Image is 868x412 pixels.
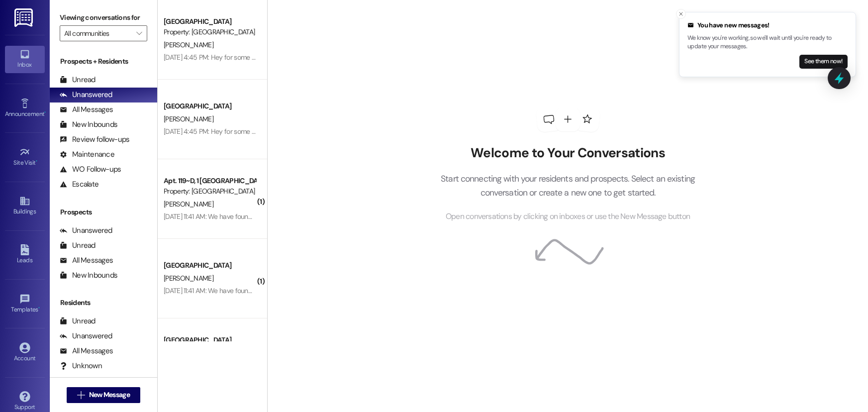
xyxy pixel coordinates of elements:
[67,387,140,403] button: New Message
[5,339,45,366] a: Account
[60,10,147,25] label: Viewing conversations for
[64,25,131,41] input: All communities
[164,176,256,186] div: Apt. 119~D, 1 [GEOGRAPHIC_DATA]
[77,391,85,399] i: 
[687,34,848,51] p: We know you're working, so we'll wait until you're ready to update your messages.
[60,164,121,175] div: WO Follow-ups
[164,186,256,197] div: Property: [GEOGRAPHIC_DATA]
[164,27,256,37] div: Property: [GEOGRAPHIC_DATA]
[164,16,256,27] div: [GEOGRAPHIC_DATA]
[164,274,213,283] span: [PERSON_NAME]
[14,8,35,27] img: ResiDesk Logo
[60,346,113,356] div: All Messages
[60,75,96,85] div: Unread
[164,335,256,345] div: [GEOGRAPHIC_DATA]
[60,225,112,236] div: Unanswered
[5,241,45,268] a: Leads
[799,55,848,69] button: See them now!
[136,29,142,37] i: 
[164,114,213,123] span: [PERSON_NAME]
[446,210,690,223] span: Open conversations by clicking on inboxes or use the New Message button
[44,109,46,116] span: •
[60,331,112,341] div: Unanswered
[5,144,45,171] a: Site Visit •
[60,240,96,251] div: Unread
[60,255,113,266] div: All Messages
[164,127,404,136] div: [DATE] 4:45 PM: Hey for some reason my balance isn't showing up in resident portal
[676,9,686,19] button: Close toast
[426,145,710,161] h2: Welcome to Your Conversations
[50,56,157,67] div: Prospects + Residents
[36,158,37,165] span: •
[60,104,113,115] div: All Messages
[164,286,453,295] div: [DATE] 11:41 AM: We have found the documents and needs actions section, but there is nothing there.
[164,212,453,221] div: [DATE] 11:41 AM: We have found the documents and needs actions section, but there is nothing there.
[38,305,40,311] span: •
[164,40,213,49] span: [PERSON_NAME]
[89,390,130,400] span: New Message
[60,119,117,130] div: New Inbounds
[60,361,102,371] div: Unknown
[426,172,710,200] p: Start connecting with your residents and prospects. Select an existing conversation or create a n...
[5,291,45,317] a: Templates •
[164,200,213,208] span: [PERSON_NAME]
[60,316,96,326] div: Unread
[60,90,112,100] div: Unanswered
[164,260,256,271] div: [GEOGRAPHIC_DATA]
[60,149,114,160] div: Maintenance
[50,207,157,217] div: Prospects
[164,53,404,62] div: [DATE] 4:45 PM: Hey for some reason my balance isn't showing up in resident portal
[60,134,129,145] div: Review follow-ups
[50,298,157,308] div: Residents
[5,193,45,219] a: Buildings
[687,20,848,30] div: You have new messages!
[60,179,98,190] div: Escalate
[5,46,45,73] a: Inbox
[60,270,117,281] div: New Inbounds
[164,101,256,111] div: [GEOGRAPHIC_DATA]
